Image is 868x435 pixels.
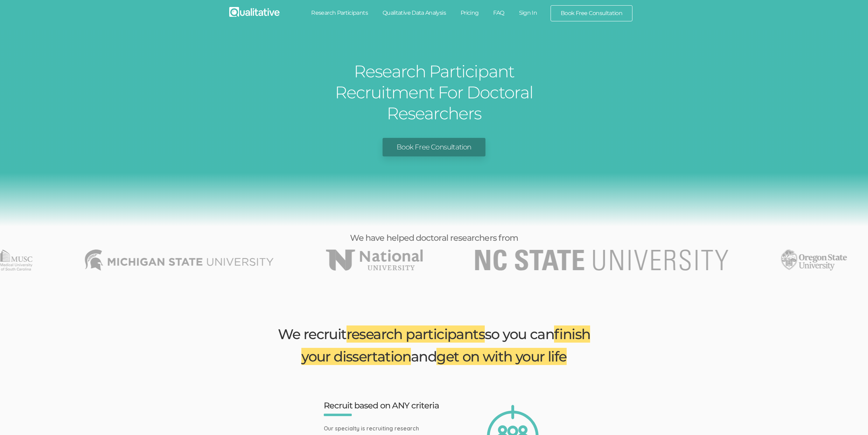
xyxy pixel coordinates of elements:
h3: Recruit based on ANY criteria [324,401,446,410]
img: Oregon State University [781,250,847,271]
a: Qualitative Data Analysis [375,5,453,21]
img: Michigan State University [85,250,274,271]
img: Qualitative [229,7,280,17]
span: get on with your life [436,348,566,365]
li: 23 of 49 [326,250,423,271]
a: Book Free Consultation [551,6,632,21]
h1: Research Participant Recruitment For Doctoral Researchers [303,61,565,124]
a: Sign In [512,5,545,21]
span: finish your dissertation [301,325,590,365]
a: Research Participants [304,5,375,21]
h3: We have helped doctoral researchers from [266,233,602,243]
a: Pricing [453,5,486,21]
span: research participants [346,325,485,343]
img: National University [326,250,423,271]
a: FAQ [486,5,511,21]
h2: We recruit so you can and [271,323,597,368]
li: 25 of 49 [781,250,847,271]
li: 22 of 49 [85,250,274,271]
a: Book Free Consultation [383,138,485,156]
img: Medical University of South Carolina [0,250,33,271]
li: 24 of 49 [475,250,729,271]
img: North Carolina State University [475,250,729,271]
li: 21 of 49 [0,250,33,271]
